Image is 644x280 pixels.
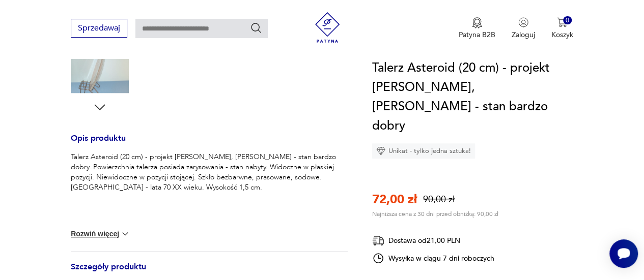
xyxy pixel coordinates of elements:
[250,22,262,34] button: Szukaj
[71,135,348,152] h3: Opis produktu
[512,17,535,40] button: Zaloguj
[459,17,495,40] a: Ikona medaluPatyna B2B
[372,210,498,218] p: Najniższa cena z 30 dni przed obniżką: 90,00 zł
[459,30,495,40] p: Patyna B2B
[312,12,343,43] img: Patyna - sklep z meblami i dekoracjami vintage
[372,143,475,159] div: Unikat - tylko jedna sztuka!
[518,17,528,27] img: Ikonka użytkownika
[372,252,494,264] div: Wysyłka w ciągu 7 dni roboczych
[71,229,130,239] button: Rozwiń więcej
[472,17,482,28] img: Ikona medalu
[423,193,455,206] p: 90,00 zł
[120,229,130,239] img: chevron down
[563,16,572,25] div: 0
[609,239,638,268] iframe: Smartsupp widget button
[71,19,127,38] button: Sprzedawaj
[372,234,494,247] div: Dostawa od 21,00 PLN
[372,234,384,247] img: Ikona dostawy
[512,30,535,40] p: Zaloguj
[551,17,573,40] button: 0Koszyk
[71,25,127,33] a: Sprzedawaj
[557,17,567,27] img: Ikona koszyka
[551,30,573,40] p: Koszyk
[71,35,129,93] img: Zdjęcie produktu Talerz Asteroid (20 cm) - projekt Jan Drost, HSG Ząbkowice - stan bardzo dobry
[372,191,417,208] p: 72,00 zł
[376,146,385,155] img: Ikona diamentu
[71,152,348,193] p: Talerz Asteroid (20 cm) - projekt [PERSON_NAME], [PERSON_NAME] - stan bardzo dobry. Powierzchnia ...
[459,17,495,40] button: Patyna B2B
[372,58,573,136] h1: Talerz Asteroid (20 cm) - projekt [PERSON_NAME], [PERSON_NAME] - stan bardzo dobry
